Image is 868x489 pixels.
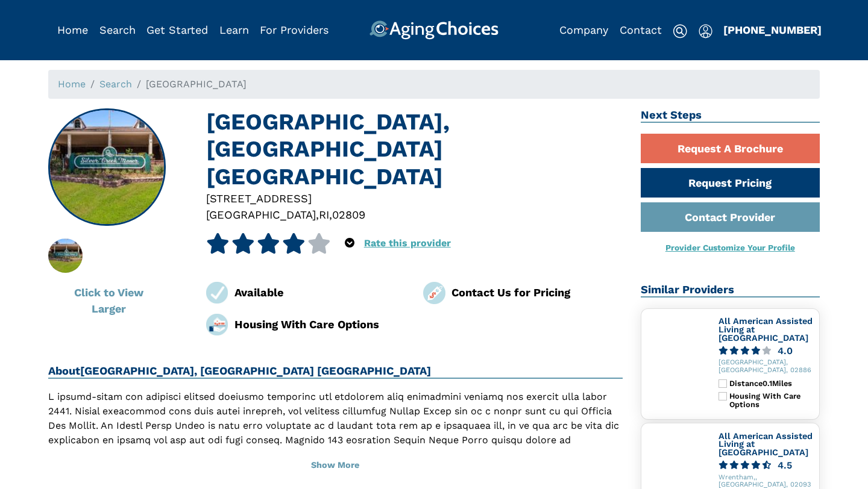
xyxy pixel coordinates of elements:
a: Get Started [146,23,208,36]
div: [GEOGRAPHIC_DATA], [GEOGRAPHIC_DATA], 02886 [719,359,815,375]
a: Contact [620,23,662,36]
div: Housing With Care Options [234,316,406,332]
a: All American Assisted Living at [GEOGRAPHIC_DATA] [719,316,813,342]
h2: About [GEOGRAPHIC_DATA], [GEOGRAPHIC_DATA] [GEOGRAPHIC_DATA] [48,364,623,379]
span: [GEOGRAPHIC_DATA] [146,78,247,90]
a: For Providers [260,23,329,36]
a: [PHONE_NUMBER] [723,23,822,36]
a: Search [99,78,132,90]
a: Rate this provider [364,237,451,249]
div: Distance 0.1 Miles [729,379,814,388]
div: Available [234,284,406,301]
a: Request A Brochure [641,134,820,163]
span: [GEOGRAPHIC_DATA] [206,208,316,221]
img: AgingChoices [370,20,498,40]
img: user-icon.svg [699,24,712,39]
img: Silver Creek Manor, Bristol RI [49,110,165,225]
a: Request Pricing [641,168,820,198]
nav: breadcrumb [48,70,820,99]
a: 4.0 [719,346,815,355]
div: 02809 [332,207,365,223]
a: Home [58,78,86,90]
img: search-icon.svg [673,24,687,39]
div: 4.5 [778,461,792,470]
span: RI [319,208,329,221]
div: Popover trigger [345,233,354,254]
a: Learn [219,23,249,36]
span: , [316,208,319,221]
a: All American Assisted Living at [GEOGRAPHIC_DATA] [719,431,813,457]
h1: [GEOGRAPHIC_DATA], [GEOGRAPHIC_DATA] [GEOGRAPHIC_DATA] [206,108,623,190]
a: Contact Provider [641,202,820,232]
span: , [329,208,332,221]
button: Click to View Larger [48,278,169,323]
h2: Next Steps [641,108,820,123]
div: [STREET_ADDRESS] [206,190,623,207]
div: Popover trigger [99,20,136,40]
a: 4.5 [719,461,815,470]
a: Home [57,23,88,36]
div: Housing With Care Options [729,392,814,410]
a: Search [99,23,136,36]
a: Company [559,23,608,36]
div: Popover trigger [699,20,712,40]
h2: Similar Providers [641,283,820,297]
a: Provider Customize Your Profile [665,243,795,252]
div: Contact Us for Pricing [451,284,623,301]
div: 4.0 [778,346,793,355]
button: Show More [48,452,623,479]
img: Silver Creek Manor, Bristol RI [35,238,96,273]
